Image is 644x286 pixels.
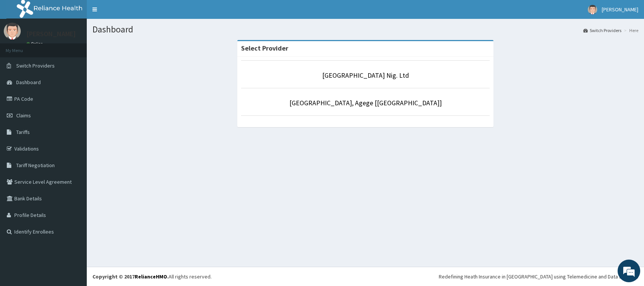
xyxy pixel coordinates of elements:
[26,31,76,37] p: [PERSON_NAME]
[26,41,45,46] a: Online
[16,129,30,135] span: Tariffs
[16,79,41,86] span: Dashboard
[16,162,55,169] span: Tariff Negotiation
[583,27,621,34] a: Switch Providers
[92,273,169,280] strong: Copyright © 2017 .
[622,27,638,34] li: Here
[322,71,409,80] a: [GEOGRAPHIC_DATA] Nig. Ltd
[439,273,638,280] div: Redefining Heath Insurance in [GEOGRAPHIC_DATA] using Telemedicine and Data Science!
[92,25,638,34] h1: Dashboard
[602,6,638,13] span: [PERSON_NAME]
[4,23,21,40] img: User Image
[135,273,167,280] a: RelianceHMO
[289,98,442,107] a: [GEOGRAPHIC_DATA], Agege [[GEOGRAPHIC_DATA]]
[588,5,597,14] img: User Image
[241,44,288,52] strong: Select Provider
[16,112,31,119] span: Claims
[16,62,55,69] span: Switch Providers
[87,267,644,286] footer: All rights reserved.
